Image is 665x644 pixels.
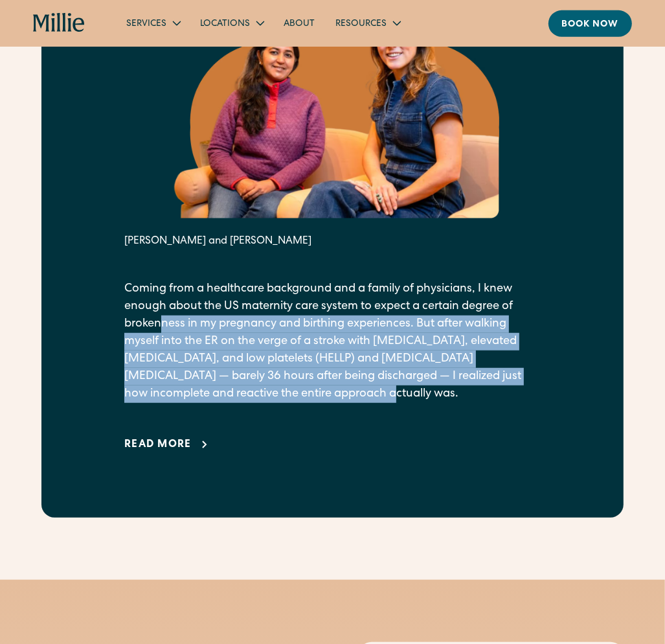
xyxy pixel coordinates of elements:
[126,17,166,31] div: Services
[33,13,84,33] a: home
[325,12,410,34] div: Resources
[548,10,632,37] a: Book now
[190,12,273,34] div: Locations
[561,18,619,32] div: Book now
[124,437,192,453] div: Read more
[116,12,190,34] div: Services
[200,17,250,31] div: Locations
[124,437,212,453] a: Read more
[273,12,325,34] a: About
[335,17,387,31] div: Resources
[124,281,541,403] p: Coming from a healthcare background and a family of physicians, I knew enough about the US matern...
[124,234,541,249] div: [PERSON_NAME] and [PERSON_NAME]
